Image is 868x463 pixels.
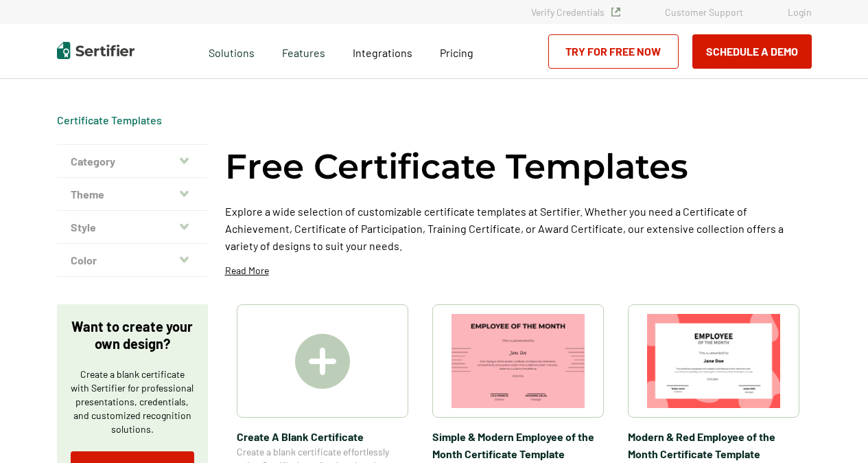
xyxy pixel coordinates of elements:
button: Color [57,244,208,277]
span: Solutions [209,43,255,60]
h1: Free Certificate Templates [225,144,688,189]
span: Modern & Red Employee of the Month Certificate Template [628,428,799,462]
span: Simple & Modern Employee of the Month Certificate Template [432,428,604,462]
p: Create a blank certificate with Sertifier for professional presentations, credentials, and custom... [71,368,194,436]
a: Try for Free Now [548,34,679,69]
img: Sertifier | Digital Credentialing Platform [57,42,134,59]
span: Features [282,43,325,60]
span: Certificate Templates [57,113,162,127]
span: Pricing [440,46,473,59]
p: Read More [225,264,269,278]
span: Create A Blank Certificate [237,428,408,445]
p: Explore a wide selection of customizable certificate templates at Sertifier. Whether you need a C... [225,203,812,254]
div: Breadcrumb [57,113,162,127]
a: Verify Credentials [531,6,620,18]
a: Login [788,6,812,18]
img: Create A Blank Certificate [295,334,350,389]
a: Integrations [353,43,412,60]
a: Certificate Templates [57,113,162,126]
p: Want to create your own design? [71,318,194,352]
a: Pricing [440,43,473,60]
button: Style [57,211,208,244]
img: Verified [611,8,620,16]
span: Integrations [353,46,412,59]
button: Theme [57,178,208,211]
a: Customer Support [665,6,743,18]
button: Category [57,145,208,178]
img: Modern & Red Employee of the Month Certificate Template [647,314,780,408]
img: Simple & Modern Employee of the Month Certificate Template [451,314,585,408]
